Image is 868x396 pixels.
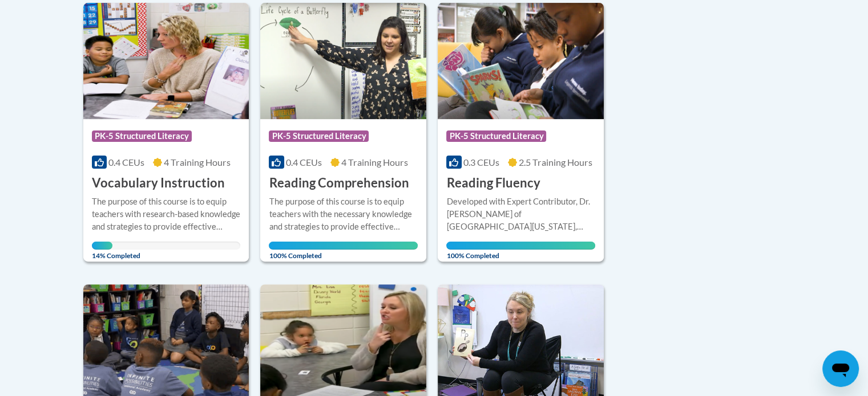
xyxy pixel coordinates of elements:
[260,3,426,262] a: Course LogoPK-5 Structured Literacy0.4 CEUs4 Training Hours Reading ComprehensionThe purpose of t...
[269,195,418,233] div: The purpose of this course is to equip teachers with the necessary knowledge and strategies to pr...
[92,242,113,250] div: Your progress
[164,157,231,168] span: 4 Training Hours
[92,174,225,192] h3: Vocabulary Instruction
[92,130,192,142] span: PK-5 Structured Literacy
[92,242,113,260] span: 14% Completed
[108,157,144,168] span: 0.4 CEUs
[269,130,369,142] span: PK-5 Structured Literacy
[260,3,426,119] img: Course Logo
[446,174,540,192] h3: Reading Fluency
[463,157,499,168] span: 0.3 CEUs
[269,174,409,192] h3: Reading Comprehension
[519,157,592,168] span: 2.5 Training Hours
[446,130,546,142] span: PK-5 Structured Literacy
[341,157,408,168] span: 4 Training Hours
[446,242,595,250] div: Your progress
[269,242,418,250] div: Your progress
[286,157,322,168] span: 0.4 CEUs
[438,3,604,262] a: Course LogoPK-5 Structured Literacy0.3 CEUs2.5 Training Hours Reading FluencyDeveloped with Exper...
[446,242,595,260] span: 100% Completed
[446,195,595,233] div: Developed with Expert Contributor, Dr. [PERSON_NAME] of [GEOGRAPHIC_DATA][US_STATE], [GEOGRAPHIC_...
[438,3,604,119] img: Course Logo
[92,195,241,233] div: The purpose of this course is to equip teachers with research-based knowledge and strategies to p...
[269,242,418,260] span: 100% Completed
[83,3,249,119] img: Course Logo
[83,3,249,262] a: Course LogoPK-5 Structured Literacy0.4 CEUs4 Training Hours Vocabulary InstructionThe purpose of ...
[822,350,859,387] iframe: Button to launch messaging window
